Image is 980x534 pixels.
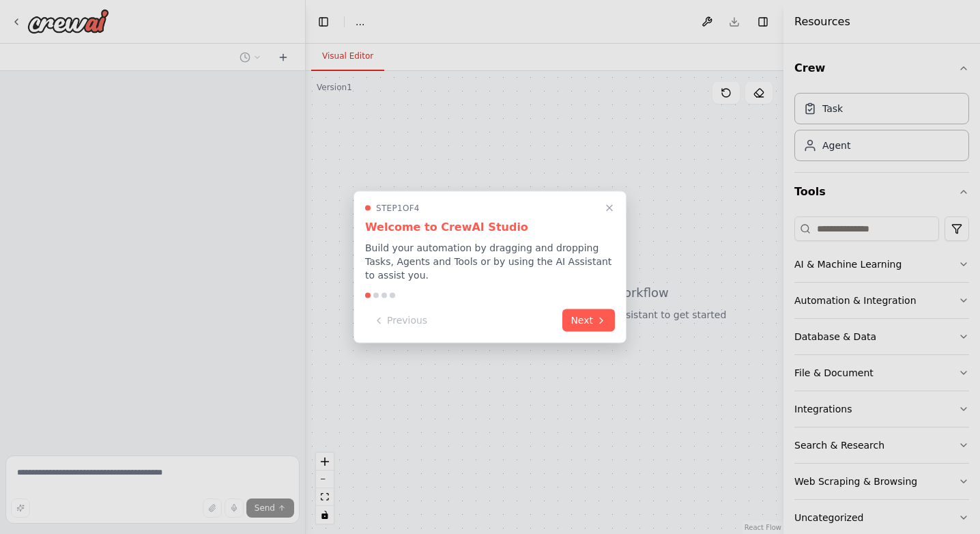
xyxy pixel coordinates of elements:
[562,309,615,332] button: Next
[601,200,618,216] button: Close walkthrough
[365,219,615,236] h3: Welcome to CrewAI Studio
[376,203,420,214] span: Step 1 of 4
[365,241,615,282] p: Build your automation by dragging and dropping Tasks, Agents and Tools or by using the AI Assista...
[314,12,333,31] button: Hide left sidebar
[365,309,435,332] button: Previous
